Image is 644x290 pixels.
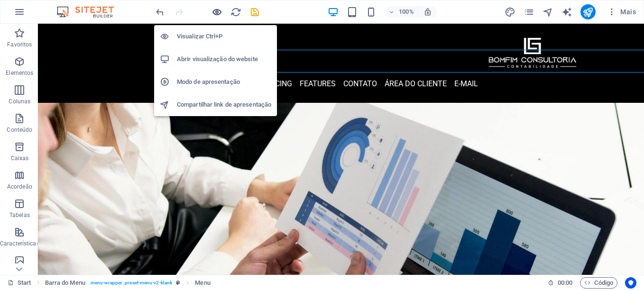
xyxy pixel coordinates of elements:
[558,277,572,289] span: 00 00
[564,279,566,286] span: :
[177,76,271,88] h6: Modo de apresentação
[385,6,418,18] button: 100%
[561,6,573,18] button: text_generator
[423,8,432,16] i: Ao redimensionar, ajusta automaticamente o nível de zoom para caber no dispositivo escolhido.
[524,6,535,18] button: pages
[177,99,271,110] h6: Compartilhar link de apresentação
[7,183,32,190] p: Acordeão
[505,7,515,18] i: Design (Ctrl+Alt+Y)
[7,126,32,134] p: Conteúdo
[580,4,596,19] button: publish
[89,277,172,289] span: . menu-wrapper .preset-menu-v2-klank
[584,277,613,289] span: Código
[177,54,271,65] h6: Abrir visualização do website
[55,6,126,18] img: Editor Logo
[11,154,29,162] p: Caixas
[249,7,260,18] i: Salvar (Ctrl+S)
[524,7,534,18] i: Páginas (Ctrl+Alt+S)
[9,211,30,219] p: Tabelas
[249,6,260,18] button: save
[230,6,241,18] button: reload
[45,277,85,289] span: Clique para selecionar. Clique duas vezes para editar
[607,7,636,17] span: Mais
[505,6,516,18] button: design
[45,277,211,289] nav: breadcrumb
[580,277,617,289] button: Código
[561,7,572,18] i: AI Writer
[6,69,33,77] p: Elementos
[548,277,573,289] h6: Tempo de sessão
[625,277,636,289] button: Usercentrics
[399,6,414,18] h6: 100%
[7,41,32,48] p: Favoritos
[582,7,593,18] i: Publicar
[177,31,271,42] h6: Visualizar Ctrl+P
[543,6,554,18] button: navigator
[543,7,553,18] i: Navegador
[9,98,30,105] p: Colunas
[8,277,31,289] a: Clique para cancelar a seleção. Clique duas vezes para abrir as Páginas
[176,280,180,285] i: Este elemento é uma predefinição personalizável
[154,6,166,18] button: undo
[195,277,210,289] span: Clique para selecionar. Clique duas vezes para editar
[603,4,640,19] button: Mais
